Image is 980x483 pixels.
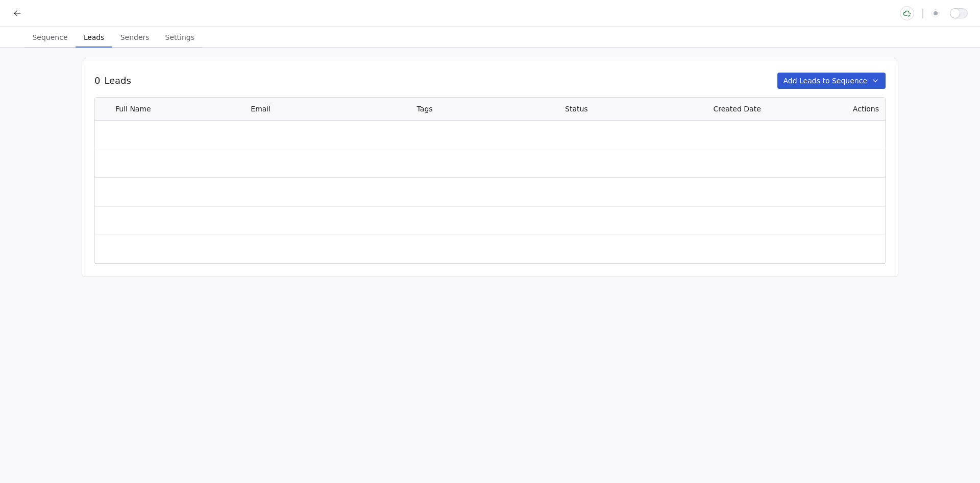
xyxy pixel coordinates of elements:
span: Settings [161,30,199,44]
span: Leads [80,30,108,44]
span: Full Name [115,104,151,114]
span: Actions [853,105,879,113]
span: 0 [94,74,100,87]
span: Tags [417,105,433,113]
button: Add Leads to Sequence [777,73,886,89]
span: Leads [104,74,131,87]
span: Sequence [28,30,71,44]
span: Created Date [713,105,761,113]
span: Email [251,105,271,113]
span: Status [565,105,588,113]
span: Senders [116,30,154,44]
